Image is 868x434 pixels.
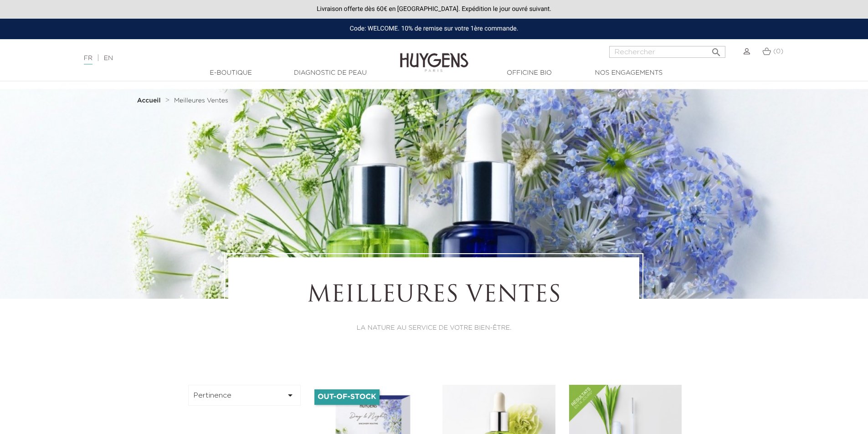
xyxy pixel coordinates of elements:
a: Nos engagements [583,68,674,78]
a: Accueil [137,97,163,104]
button:  [708,43,724,56]
h1: Meilleures Ventes [253,282,614,310]
span: Meilleures Ventes [174,97,228,104]
input: Rechercher [609,46,725,58]
a: Officine Bio [484,68,575,78]
a: EN [104,55,113,61]
div: | [79,53,355,64]
a: E-Boutique [185,68,277,78]
button: Pertinence [188,385,301,406]
i:  [711,44,722,55]
a: Diagnostic de peau [285,68,376,78]
a: FR [84,55,92,65]
li: Out-of-Stock [314,389,380,405]
span: (0) [773,48,783,55]
i:  [285,390,296,401]
a: Meilleures Ventes [174,97,228,104]
img: Huygens [400,38,468,73]
strong: Accueil [137,97,161,104]
p: LA NATURE AU SERVICE DE VOTRE BIEN-ÊTRE. [253,323,614,333]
